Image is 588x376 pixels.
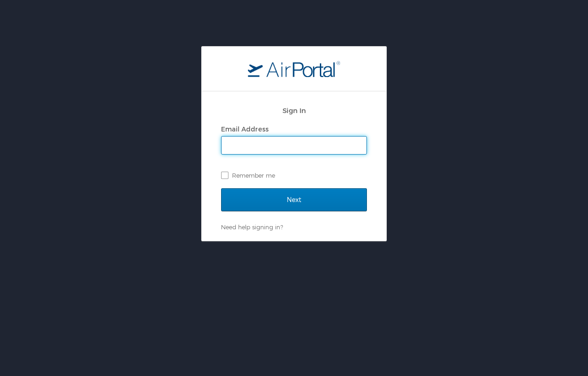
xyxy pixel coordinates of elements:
label: Remember me [221,168,367,182]
input: Next [221,188,367,211]
h2: Sign In [221,105,367,116]
img: logo [248,60,340,77]
label: Email Address [221,125,269,133]
a: Need help signing in? [221,223,283,231]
